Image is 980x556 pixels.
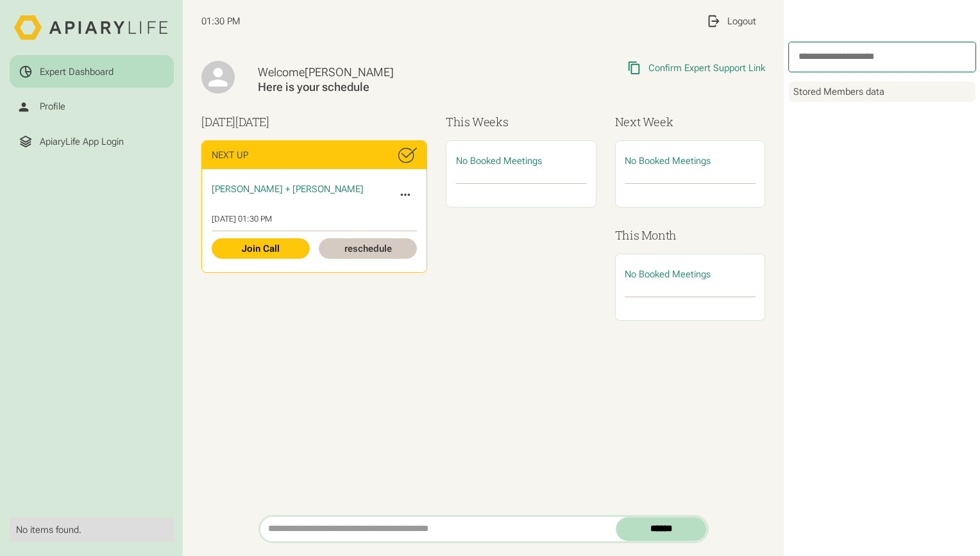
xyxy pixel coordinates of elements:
span: [PERSON_NAME] [305,65,394,79]
a: ApiaryLife App Login [10,126,174,158]
span: No Booked Meetings [625,155,711,167]
div: [DATE] 01:30 PM [212,214,417,224]
div: Here is your schedule [258,80,509,95]
a: reschedule [319,238,417,258]
div: ApiaryLife App Login [40,136,124,147]
span: 01:30 PM [201,15,241,27]
div: Confirm Expert Support Link [648,62,765,74]
span: No Booked Meetings [456,155,542,167]
div: Next Up [212,149,248,161]
a: Join Call [212,238,310,258]
div: Logout [727,15,756,27]
h3: This Weeks [446,113,596,131]
h3: Next Week [615,113,765,131]
div: Stored Members data [789,81,976,102]
div: Welcome [258,65,509,80]
a: Expert Dashboard [10,55,174,88]
div: Profile [40,101,65,112]
a: Profile [10,90,174,123]
a: Logout [697,4,765,37]
span: [DATE] [235,114,269,129]
h3: This Month [615,227,765,244]
h3: [DATE] [201,113,427,131]
div: Expert Dashboard [40,66,114,78]
span: [PERSON_NAME] + [PERSON_NAME] [212,183,364,195]
span: No Booked Meetings [625,268,711,280]
div: No items found. [16,524,167,536]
